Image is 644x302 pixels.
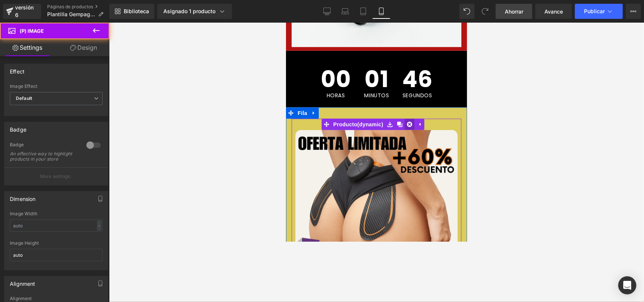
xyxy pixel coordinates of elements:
a: Páginas de productos [47,4,109,10]
font: Avance [544,8,563,15]
div: Alignment [10,276,35,287]
b: Default [16,95,32,101]
a: Guardar módulo [99,96,109,107]
a: Nueva Biblioteca [109,4,154,19]
button: Rehacer [478,4,493,19]
button: Más [626,4,641,19]
button: Deshacer [460,4,475,19]
input: auto [10,219,103,232]
input: auto [10,249,103,261]
font: Asignado 1 producto [163,8,215,14]
div: An effective way to highlight products in your store [10,151,78,162]
a: Tableta [354,4,372,19]
font: MINUTOS [78,69,103,77]
span: 00 [35,45,65,70]
font: Producto [47,99,71,105]
font: SEGUNDOS [117,69,146,77]
a: versión 6 [3,4,41,19]
a: Móvil [372,4,390,19]
p: More settings [40,173,70,180]
div: Dimension [10,192,36,202]
div: Image Height [10,241,103,246]
span: (P) Image [20,28,44,34]
font: Ahorrar [505,8,523,15]
a: Eliminar módulo [119,96,129,107]
a: Expandir / Contraer [129,96,138,107]
font: HORAS [41,69,59,77]
div: Badge [10,122,26,133]
div: Abrir Intercom Messenger [618,276,636,294]
a: De oficina [318,4,336,19]
font: Biblioteca [124,8,149,14]
font: Páginas de productos [47,4,93,9]
div: Image Effect [10,84,103,89]
img: Estimulador de Glúteos BumTonic® + Aceite reafirmante + Guía PDF [9,107,172,295]
a: Avance [535,4,572,19]
div: Badge [10,142,79,150]
div: Image Width [10,211,103,216]
a: Módulo de clonación [109,96,119,107]
font: versión 6 [15,4,34,18]
div: Alignment [10,296,103,301]
span: 46 [116,45,146,70]
a: Computadora portátil [336,4,354,19]
div: Effect [10,64,25,75]
font: Publicar [584,8,605,14]
font: Plantilla Gempages [47,11,96,17]
button: More settings [5,167,108,185]
button: Publicar [575,4,623,19]
div: - [97,221,101,231]
a: Expandir / Contraer [23,85,33,96]
span: 01 [78,45,103,70]
font: Fila [12,87,21,94]
a: Design [56,39,111,56]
